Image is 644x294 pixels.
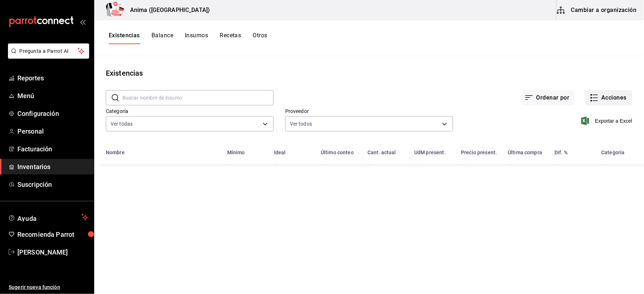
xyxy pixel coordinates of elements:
div: Mínimo [227,150,245,155]
button: Ordenar por [522,90,574,105]
button: Acciones [586,90,632,105]
span: Ver todos [290,120,312,127]
button: Recetas [220,32,241,44]
input: Buscar nombre de insumo [122,91,274,105]
span: Personal [17,126,88,136]
div: Precio present. [461,150,497,155]
span: Menú [17,91,88,101]
span: Sugerir nueva función [9,283,88,291]
span: Pregunta a Parrot AI [20,47,78,55]
div: navigation tabs [109,32,267,44]
div: Dif. % [555,150,568,155]
label: Proveedor [285,109,453,114]
span: Ver todas [111,120,133,127]
div: Último conteo [321,150,354,155]
h3: Anima ([GEOGRAPHIC_DATA]) [124,6,210,14]
label: Categoría [106,109,274,114]
span: [PERSON_NAME] [17,247,88,257]
a: Pregunta a Parrot AI [5,52,89,60]
div: Categoría [602,150,625,155]
div: Ideal [274,150,286,155]
div: Cant. actual [367,150,396,155]
span: Ayuda [17,213,79,222]
button: open_drawer_menu [80,19,86,25]
span: Facturación [17,144,88,154]
div: UdM present. [414,150,446,155]
button: Balance [151,32,173,44]
span: Suscripción [17,180,88,189]
div: Nombre [106,150,125,155]
button: Exportar a Excel [583,117,632,125]
span: Recomienda Parrot [17,230,88,239]
button: Existencias [109,32,140,44]
button: Insumos [185,32,208,44]
div: Última compra [508,150,543,155]
button: Pregunta a Parrot AI [8,43,89,59]
div: Existencias [106,68,143,79]
span: Configuración [17,109,88,118]
span: Reportes [17,73,88,83]
button: Otros [253,32,267,44]
span: Inventarios [17,162,88,172]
